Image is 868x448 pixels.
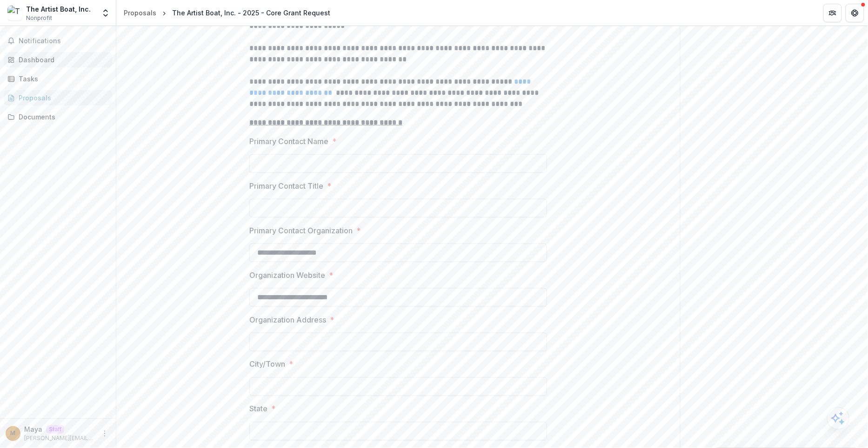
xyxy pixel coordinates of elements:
div: Proposals [124,8,156,18]
img: The Artist Boat, Inc. [7,6,22,20]
nav: breadcrumb [120,6,334,20]
div: The Artist Boat, Inc. [26,4,91,14]
a: Proposals [120,6,160,20]
p: Primary Contact Title [249,180,323,191]
div: Tasks [19,74,105,84]
div: Documents [19,112,105,122]
button: Open entity switcher [99,4,112,22]
p: Maya [24,424,42,434]
div: Proposals [19,93,105,103]
p: Primary Contact Name [249,136,328,147]
p: State [249,403,267,415]
a: Proposals [4,90,112,105]
a: Dashboard [4,52,112,67]
span: Notifications [19,37,108,45]
button: Get Help [846,4,864,22]
p: Organization Website [249,270,325,281]
div: Dashboard [19,55,105,65]
div: Maya [11,430,16,436]
a: Tasks [4,71,112,86]
p: Staff [46,425,64,434]
p: [PERSON_NAME][EMAIL_ADDRESS][DOMAIN_NAME] [24,434,95,442]
div: The Artist Boat, Inc. - 2025 - Core Grant Request [172,8,330,18]
button: Open AI Assistant [827,407,849,429]
p: Primary Contact Organization [249,225,353,236]
a: Documents [4,109,112,125]
button: Partners [823,4,842,22]
button: More [99,428,110,439]
button: Notifications [4,33,112,48]
p: City/Town [249,359,285,370]
span: Nonprofit [26,14,52,22]
p: Organization Address [249,314,326,325]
